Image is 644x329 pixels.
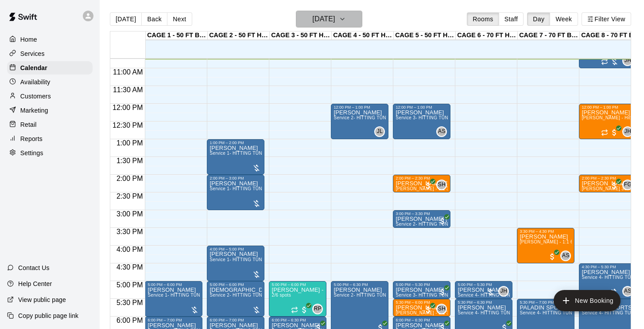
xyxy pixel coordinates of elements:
[393,210,450,228] div: 3:00 PM – 3:30 PM: Connor Pichette
[622,126,633,137] div: John Havird
[622,55,633,66] div: John Havird
[458,282,510,287] div: 5:00 PM – 5:30 PM
[114,228,145,235] span: 3:30 PM
[111,68,145,76] span: 11:00 AM
[20,134,43,143] p: Reports
[601,58,608,65] span: Recurring event
[520,229,572,234] div: 3:30 PM – 4:30 PM
[601,129,608,136] span: Recurring event
[456,31,518,40] div: CAGE 6 - 70 FT HIT TRAX
[114,157,145,164] span: 1:30 PM
[111,86,145,94] span: 11:30 AM
[520,239,619,244] span: [PERSON_NAME] - 1:1 60 min Pitching Lesson
[209,293,322,298] span: Service 2- HITTING TUNNEL RENTAL - 50ft Baseball
[147,318,200,322] div: 6:00 PM – 7:00 PM
[455,281,512,299] div: 5:00 PM – 5:30 PM: Service 4- HITTING TUNNEL RENTAL - 70ft Baseball
[624,287,632,296] span: AS
[396,105,448,110] div: 12:00 PM – 1:00 PM
[396,186,518,191] span: [PERSON_NAME] - 1:1 30 min Baseball Hitting instruction
[147,282,200,287] div: 5:00 PM – 6:00 PM
[396,211,448,216] div: 3:00 PM – 3:30 PM
[147,293,310,298] span: Service 1- HITTING TUNNEL RENTAL - 50ft Baseball w/ Auto/Manual Feeder
[334,282,386,287] div: 5:00 PM – 6:30 PM
[624,180,632,189] span: FG
[209,186,372,191] span: Service 1- HITTING TUNNEL RENTAL - 50ft Baseball w/ Auto/Manual Feeder
[18,263,50,272] p: Contact Us
[424,181,433,190] span: All customers have paid
[499,12,524,26] button: Staff
[272,318,324,322] div: 6:00 PM – 6:30 PM
[209,151,372,156] span: Service 1- HITTING TUNNEL RENTAL - 50ft Baseball w/ Auto/Manual Feeder
[550,12,578,26] button: Week
[110,12,142,26] button: [DATE]
[207,246,264,281] div: 4:00 PM – 5:00 PM: Tom Siebert
[562,251,570,260] span: AS
[209,176,262,180] div: 2:00 PM – 3:00 PM
[312,13,335,25] h6: [DATE]
[114,139,145,147] span: 1:00 PM
[520,300,572,305] div: 5:30 PM – 7:00 PM
[334,105,386,110] div: 12:00 PM – 1:00 PM
[579,104,636,139] div: 12:00 PM – 1:00 PM: Nico Spears
[7,90,93,103] a: Customers
[564,251,571,261] span: Anthony Slama
[167,12,192,26] button: Next
[269,281,326,317] div: 5:00 PM – 6:00 PM: Jessica Parra -Softball pitching Group lesson
[20,106,48,115] p: Marketing
[7,118,93,131] a: Retail
[114,175,145,182] span: 2:00 PM
[20,35,37,44] p: Home
[396,115,506,120] span: Service 3- HITTING TUNNEL RENTAL - 50ft Softball
[20,78,50,86] p: Availability
[424,305,433,314] span: All customers have paid
[114,192,145,200] span: 2:30 PM
[114,281,145,289] span: 5:00 PM
[7,104,93,117] a: Marketing
[209,318,262,322] div: 6:00 PM – 7:00 PM
[396,318,448,322] div: 6:00 PM – 6:30 PM
[7,61,93,74] a: Calendar
[436,304,447,314] div: Scott Hairston
[20,149,43,157] p: Settings
[20,120,37,129] p: Retail
[610,128,619,137] span: All customers have paid
[394,31,456,40] div: CAGE 5 - 50 FT HYBRID SB/BB
[20,49,45,58] p: Services
[291,306,298,313] span: Recurring event
[114,246,145,253] span: 4:00 PM
[396,293,506,298] span: Service 3- HITTING TUNNEL RENTAL - 50ft Softball
[110,104,145,111] span: 12:00 PM
[332,31,394,40] div: CAGE 4 - 50 FT HYBRID BB/SB
[396,310,518,315] span: [PERSON_NAME] - 1:1 30 min Baseball Hitting instruction
[622,180,633,190] div: Frankie Gulko
[582,265,634,269] div: 4:30 PM – 5:30 PM
[378,126,385,137] span: Josh Lusby
[396,222,508,227] span: Service 2- HITTING TUNNEL RENTAL - 50ft Baseball
[625,127,631,136] span: JH
[331,104,388,139] div: 12:00 PM – 1:00 PM: Josh Lesson
[438,127,446,136] span: AS
[548,252,557,261] span: All customers have paid
[209,141,262,145] div: 1:00 PM – 2:00 PM
[467,12,499,26] button: Rooms
[7,146,93,160] a: Settings
[554,290,621,311] button: add
[396,282,448,287] div: 5:00 PM – 5:30 PM
[296,11,362,27] button: [DATE]
[579,175,636,192] div: 2:00 PM – 2:30 PM: Levi Parcell
[438,305,446,313] span: SH
[7,47,93,60] a: Services
[20,63,47,72] p: Calendar
[272,293,291,298] span: 2/6 spots filled
[141,12,167,26] button: Back
[18,295,66,304] p: View public page
[626,180,633,190] span: Frankie Gulko
[146,31,208,40] div: CAGE 1 - 50 FT BASEBALL w/ Auto Feeder
[7,75,93,89] a: Availability
[458,310,570,315] span: Service 4- HITTING TUNNEL RENTAL - 70ft Baseball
